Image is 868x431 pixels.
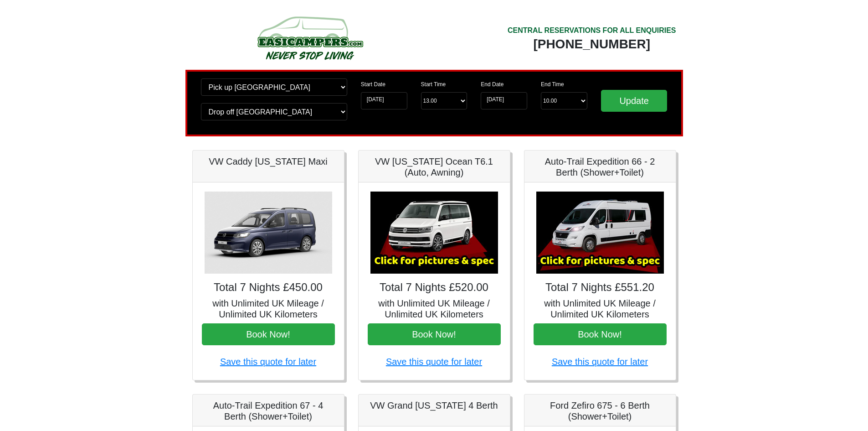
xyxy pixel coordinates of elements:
[534,400,667,422] h5: Ford Zefiro 675 - 6 Berth (Shower+Toilet)
[601,90,668,112] input: Update
[386,357,482,367] a: Save this quote for later
[368,400,501,411] h5: VW Grand [US_STATE] 4 Berth
[205,192,332,274] img: VW Caddy California Maxi
[508,25,676,36] div: CENTRAL RESERVATIONS FOR ALL ENQUIRIES
[368,281,501,294] h4: Total 7 Nights £520.00
[368,323,501,345] button: Book Now!
[536,192,664,274] img: Auto-Trail Expedition 66 - 2 Berth (Shower+Toilet)
[534,156,667,178] h5: Auto-Trail Expedition 66 - 2 Berth (Shower+Toilet)
[220,357,316,367] a: Save this quote for later
[534,298,667,320] h5: with Unlimited UK Mileage / Unlimited UK Kilometers
[541,80,564,88] label: End Time
[421,80,446,88] label: Start Time
[361,80,385,88] label: Start Date
[368,156,501,178] h5: VW [US_STATE] Ocean T6.1 (Auto, Awning)
[202,298,335,320] h5: with Unlimited UK Mileage / Unlimited UK Kilometers
[202,400,335,422] h5: Auto-Trail Expedition 67 - 4 Berth (Shower+Toilet)
[368,298,501,320] h5: with Unlimited UK Mileage / Unlimited UK Kilometers
[552,357,648,367] a: Save this quote for later
[361,92,407,109] input: Start Date
[370,192,498,274] img: VW California Ocean T6.1 (Auto, Awning)
[481,92,527,109] input: Return Date
[508,36,676,52] div: [PHONE_NUMBER]
[202,323,335,345] button: Book Now!
[202,281,335,294] h4: Total 7 Nights £450.00
[202,156,335,167] h5: VW Caddy [US_STATE] Maxi
[223,13,396,63] img: campers-checkout-logo.png
[481,80,503,88] label: End Date
[534,323,667,345] button: Book Now!
[534,281,667,294] h4: Total 7 Nights £551.20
